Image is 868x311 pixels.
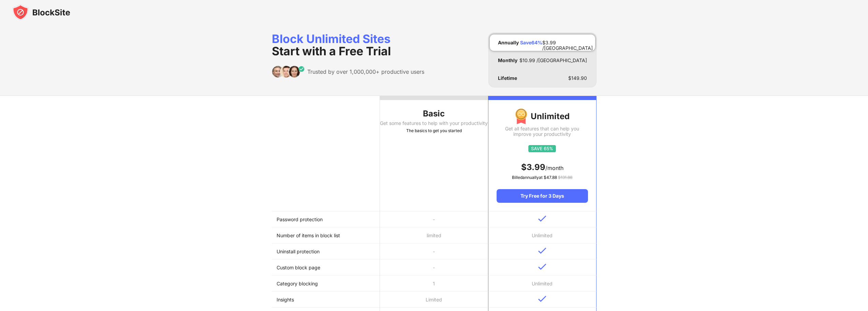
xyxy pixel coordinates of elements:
[380,108,488,119] div: Basic
[538,264,546,270] img: v-blue.svg
[488,275,596,292] td: Unlimited
[272,259,380,275] td: Custom block page
[538,296,546,302] img: v-blue.svg
[380,292,488,308] td: Limited
[515,108,527,125] img: img-premium-medal
[272,292,380,308] td: Insights
[380,259,488,275] td: -
[558,175,572,180] span: $ 131.88
[12,4,70,20] img: blocksite-icon-black.svg
[380,227,488,243] td: limited
[568,75,587,81] div: $ 149.90
[380,275,488,292] td: 1
[498,58,517,63] div: Monthly
[497,174,588,181] div: Billed annually at $ 47.88
[272,275,380,292] td: Category blocking
[519,58,587,63] div: $ 10.99 /[GEOGRAPHIC_DATA]
[497,108,588,125] div: Unlimited
[488,227,596,243] td: Unlimited
[520,40,542,45] div: Save 64 %
[380,121,488,126] div: Get some features to help with your productivity
[498,40,519,45] div: Annually
[521,162,545,172] span: $ 3.99
[380,243,488,259] td: -
[272,227,380,243] td: Number of items in block list
[272,211,380,227] td: Password protection
[542,40,593,45] div: $ 3.99 /[GEOGRAPHIC_DATA]
[272,33,424,57] div: Block Unlimited Sites
[538,248,546,254] img: v-blue.svg
[497,162,588,173] div: /month
[272,66,305,78] img: trusted-by.svg
[497,126,588,137] div: Get all features that can help you improve your productivity
[498,75,517,81] div: Lifetime
[380,211,488,227] td: -
[538,215,546,222] img: v-blue.svg
[380,127,488,134] div: The basics to get you started
[272,44,391,58] span: Start with a Free Trial
[528,145,556,152] img: save65.svg
[272,243,380,259] td: Uninstall protection
[307,68,424,75] div: Trusted by over 1,000,000+ productive users
[497,189,588,203] div: Try Free for 3 Days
